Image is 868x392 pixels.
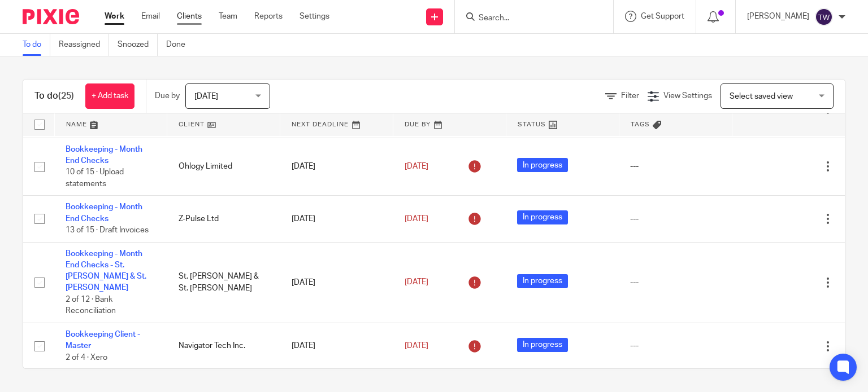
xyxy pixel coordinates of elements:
[641,12,684,20] span: Get Support
[85,83,134,109] a: + Add task
[280,138,393,196] td: [DATE]
[166,34,194,56] a: Done
[194,93,218,100] span: [DATE]
[105,11,124,22] a: Work
[167,323,280,369] td: Navigator Tech Inc.
[621,92,639,100] span: Filter
[517,338,568,352] span: In progress
[34,90,74,102] h1: To do
[141,11,160,22] a: Email
[478,14,579,24] input: Search
[118,34,158,56] a: Snoozed
[66,250,146,292] a: Bookkeeping - Month End Checks - St. [PERSON_NAME] & St. [PERSON_NAME]
[747,11,809,22] p: [PERSON_NAME]
[167,196,280,242] td: Z-Pulse Ltd
[517,210,568,224] span: In progress
[155,90,180,102] p: Due by
[254,11,283,22] a: Reports
[405,215,428,223] span: [DATE]
[66,354,107,362] span: 2 of 4 · Xero
[280,323,393,369] td: [DATE]
[630,161,721,172] div: ---
[66,296,116,315] span: 2 of 12 · Bank Reconciliation
[23,9,79,24] img: Pixie
[730,93,793,100] span: Select saved view
[517,158,568,172] span: In progress
[630,277,721,288] div: ---
[66,226,149,234] span: 13 of 15 · Draft Invoices
[405,279,428,287] span: [DATE]
[630,340,721,351] div: ---
[663,92,712,100] span: View Settings
[815,8,833,26] img: svg%3E
[66,331,140,350] a: Bookkeeping Client - Master
[517,274,568,288] span: In progress
[66,203,142,222] a: Bookkeeping - Month End Checks
[167,138,280,196] td: Ohlogy Limited
[280,196,393,242] td: [DATE]
[280,242,393,323] td: [DATE]
[631,121,650,127] span: Tags
[58,91,74,100] span: (25)
[405,342,428,350] span: [DATE]
[167,242,280,323] td: St. [PERSON_NAME] & St. [PERSON_NAME]
[630,213,721,224] div: ---
[23,34,50,56] a: To do
[300,11,329,22] a: Settings
[66,146,142,165] a: Bookkeeping - Month End Checks
[219,11,237,22] a: Team
[66,168,124,188] span: 10 of 15 · Upload statements
[405,162,428,170] span: [DATE]
[177,11,202,22] a: Clients
[59,34,109,56] a: Reassigned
